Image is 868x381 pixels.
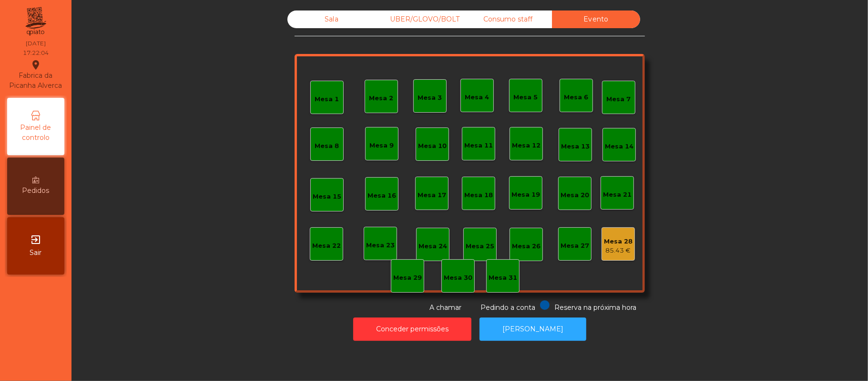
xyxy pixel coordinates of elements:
div: Mesa 15 [313,192,341,201]
span: Reserva na próxima hora [554,303,636,312]
div: Mesa 17 [418,190,446,200]
div: Mesa 19 [511,190,540,200]
div: Mesa 22 [312,241,341,251]
div: Mesa 6 [564,93,589,102]
span: Sair [30,248,42,258]
div: Mesa 18 [464,190,493,200]
div: Mesa 28 [604,237,633,246]
div: Mesa 25 [466,242,494,251]
i: exit_to_app [30,234,41,245]
span: Pedindo a conta [480,303,535,312]
div: Evento [552,11,640,28]
div: Mesa 9 [370,141,394,150]
div: Mesa 29 [393,273,422,283]
div: Mesa 13 [561,142,590,151]
span: Painel de controlo [10,123,62,143]
div: UBER/GLOVO/BOLT [376,11,464,28]
div: Mesa 11 [464,141,493,150]
span: Pedidos [22,186,50,196]
div: Consumo staff [464,11,552,28]
div: Fabrica da Picanha Alverca [8,59,64,91]
span: A chamar [429,303,461,312]
div: Mesa 5 [514,93,538,102]
div: Mesa 30 [444,273,472,283]
div: Mesa 26 [512,242,541,251]
button: Conceder permissões [353,317,471,341]
div: Mesa 3 [418,93,442,103]
button: [PERSON_NAME] [480,317,586,341]
div: Mesa 14 [605,142,633,151]
div: Mesa 24 [419,242,447,251]
div: Mesa 20 [561,190,589,200]
div: Mesa 4 [465,93,490,102]
div: Mesa 16 [368,191,396,201]
div: Mesa 2 [369,94,394,103]
i: location_on [30,59,41,71]
div: Mesa 10 [418,141,447,151]
div: Mesa 31 [489,273,517,283]
div: 17:22:04 [23,49,49,57]
div: Mesa 8 [315,141,339,151]
div: Mesa 7 [607,95,631,104]
div: Mesa 1 [315,95,339,104]
div: Mesa 21 [603,190,632,200]
div: Mesa 27 [561,241,589,251]
img: qpiato [24,5,47,38]
div: Mesa 23 [366,241,395,250]
div: 85.43 € [604,246,633,255]
div: Mesa 12 [512,141,541,150]
div: Sala [287,11,376,28]
div: [DATE] [26,39,46,48]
